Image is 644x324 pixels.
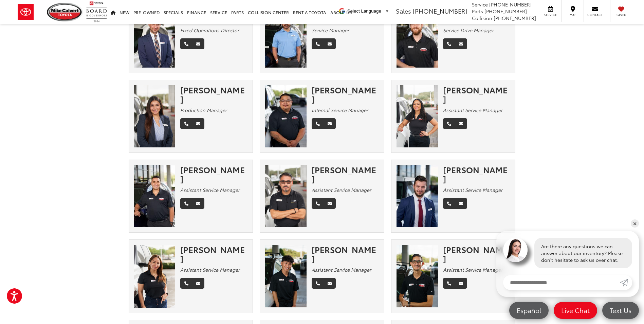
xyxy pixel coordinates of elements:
[397,85,438,147] img: Starr Hines
[509,302,549,319] a: Español
[397,245,438,307] img: Miguel Vargas
[180,245,247,263] div: [PERSON_NAME]
[312,165,379,183] div: [PERSON_NAME]
[134,6,176,68] img: Matthew Winston
[565,13,580,17] span: Map
[489,1,532,8] span: [PHONE_NUMBER]
[192,38,204,49] a: Email
[472,1,488,8] span: Service
[587,13,603,17] span: Contact
[503,238,528,262] img: Agent profile photo
[180,107,227,113] em: Production Manager
[180,165,247,183] div: [PERSON_NAME]
[192,118,204,129] a: Email
[443,266,502,273] em: Assistant Service Manager
[180,85,247,103] div: [PERSON_NAME]
[312,38,324,49] a: Phone
[443,85,510,103] div: [PERSON_NAME]
[558,306,593,314] span: Live Chat
[554,302,597,319] a: Live Chat
[192,198,204,209] a: Email
[503,275,620,290] input: Enter your message
[396,6,411,15] span: Sales
[397,165,438,227] img: Jonathan Hiatt
[620,275,632,290] a: Submit
[455,198,467,209] a: Email
[180,38,192,49] a: Phone
[192,278,204,289] a: Email
[614,13,629,17] span: Saved
[443,107,502,113] em: Assistant Service Manager
[312,278,324,289] a: Phone
[484,8,527,15] span: [PHONE_NUMBER]
[180,266,240,273] em: Assistant Service Manager
[134,165,176,227] img: Joseph Bernal
[312,27,349,34] em: Service Manager
[180,118,192,129] a: Phone
[312,186,371,193] em: Assistant Service Manager
[443,186,502,193] em: Assistant Service Manager
[324,38,336,49] a: Email
[602,302,639,319] a: Text Us
[324,278,336,289] a: Email
[443,38,455,49] a: Phone
[265,165,307,227] img: Ross Rubio
[443,245,510,263] div: [PERSON_NAME]
[455,38,467,49] a: Email
[134,85,176,147] img: Faith Pretre
[385,8,389,14] span: ▼
[494,15,536,21] span: [PHONE_NUMBER]
[455,118,467,129] a: Email
[443,27,494,34] em: Service Drive Manager
[443,278,455,289] a: Phone
[180,278,192,289] a: Phone
[347,8,381,14] span: Select Language
[180,198,192,209] a: Phone
[397,6,438,68] img: James Bagwell
[413,6,467,15] span: [PHONE_NUMBER]
[312,118,324,129] a: Phone
[312,85,379,103] div: [PERSON_NAME]
[324,198,336,209] a: Email
[180,27,239,34] em: Fixed Operations Director
[312,245,379,263] div: [PERSON_NAME]
[443,118,455,129] a: Phone
[443,165,510,183] div: [PERSON_NAME]
[472,15,492,21] span: Collision
[312,107,368,113] em: Internal Service Manager
[134,245,176,307] img: Marcia Caicedo
[534,238,632,268] div: Are there any questions we can answer about our inventory? Please don't hesitate to ask us over c...
[265,245,307,307] img: Kenny Kim
[265,85,307,147] img: Paco Mendoza
[180,186,240,193] em: Assistant Service Manager
[543,13,558,17] span: Service
[265,6,307,68] img: Eric Majors
[513,306,545,314] span: Español
[347,8,389,14] a: Select Language​
[324,118,336,129] a: Email
[443,198,455,209] a: Phone
[312,266,371,273] em: Assistant Service Manager
[472,8,483,15] span: Parts
[47,3,83,21] img: Mike Calvert Toyota
[455,278,467,289] a: Email
[312,198,324,209] a: Phone
[606,306,635,314] span: Text Us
